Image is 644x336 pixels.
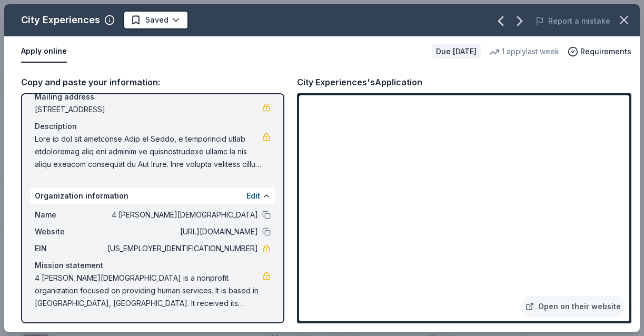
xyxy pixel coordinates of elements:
[580,45,631,58] span: Requirements
[35,209,105,221] span: Name
[35,242,105,255] span: EIN
[432,44,481,59] div: Due [DATE]
[145,14,169,26] span: Saved
[35,133,262,171] span: Lore ip dol sit ametconse Adip el Seddo, e temporincid utlab etdoloremag aliq eni adminim ve quis...
[568,45,631,58] button: Requirements
[21,12,100,28] div: City Experiences
[105,242,258,255] span: [US_EMPLOYER_IDENTIFICATION_NUMBER]
[35,103,262,116] span: [STREET_ADDRESS]
[35,120,271,133] div: Description
[35,91,271,103] div: Mailing address
[35,225,105,238] span: Website
[35,259,271,272] div: Mission statement
[489,45,559,58] div: 1 apply last week
[123,11,189,29] button: Saved
[21,75,284,89] div: Copy and paste your information:
[105,225,258,238] span: [URL][DOMAIN_NAME]
[35,272,262,310] span: 4 [PERSON_NAME][DEMOGRAPHIC_DATA] is a nonprofit organization focused on providing human services...
[521,296,625,317] a: Open on their website
[31,187,275,204] div: Organization information
[536,15,610,27] button: Report a mistake
[105,209,258,221] span: 4 [PERSON_NAME][DEMOGRAPHIC_DATA]
[246,190,260,202] button: Edit
[297,75,422,89] div: City Experiences's Application
[21,41,67,63] button: Apply online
